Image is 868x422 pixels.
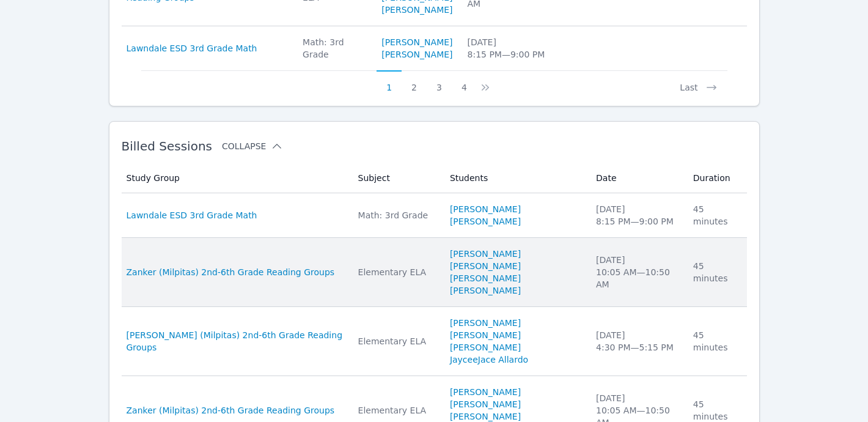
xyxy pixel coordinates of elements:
[122,238,747,307] tr: Zanker (Milpitas) 2nd-6th Grade Reading GroupsElementary ELA[PERSON_NAME][PERSON_NAME][PERSON_NAM...
[358,404,435,416] div: Elementary ELA
[693,260,740,284] div: 45 minutes
[402,70,427,94] button: 2
[693,329,740,354] div: 45 minutes
[358,335,435,347] div: Elementary ELA
[596,203,679,228] div: [DATE] 8:15 PM — 9:00 PM
[427,70,452,94] button: 3
[122,307,747,376] tr: [PERSON_NAME] (Milpitas) 2nd-6th Grade Reading GroupsElementary ELA[PERSON_NAME][PERSON_NAME][PER...
[693,203,740,228] div: 45 minutes
[450,329,521,341] a: [PERSON_NAME]
[443,163,589,193] th: Students
[450,203,521,215] a: [PERSON_NAME]
[127,329,344,354] a: [PERSON_NAME] (Milpitas) 2nd-6th Grade Reading Groups
[596,254,679,291] div: [DATE] 10:05 AM — 10:50 AM
[452,70,477,94] button: 4
[468,36,546,61] div: [DATE] 8:15 PM — 9:00 PM
[127,404,335,416] a: Zanker (Milpitas) 2nd-6th Grade Reading Groups
[450,386,521,398] a: [PERSON_NAME]
[450,248,521,260] a: [PERSON_NAME]
[450,215,521,228] a: [PERSON_NAME]
[122,139,212,154] span: Billed Sessions
[127,266,335,278] a: Zanker (Milpitas) 2nd-6th Grade Reading Groups
[450,341,521,354] a: [PERSON_NAME]
[381,4,452,16] a: [PERSON_NAME]
[596,329,679,354] div: [DATE] 4:30 PM — 5:15 PM
[381,48,452,61] a: [PERSON_NAME]
[303,36,367,61] div: Math: 3rd Grade
[450,354,528,366] a: JayceeJace Allardo
[381,36,452,48] a: [PERSON_NAME]
[450,272,521,284] a: [PERSON_NAME]
[351,163,443,193] th: Subject
[127,209,257,221] a: Lawndale ESD 3rd Grade Math
[450,317,521,329] a: [PERSON_NAME]
[358,209,435,221] div: Math: 3rd Grade
[686,163,747,193] th: Duration
[450,260,521,272] a: [PERSON_NAME]
[122,26,747,70] tr: Lawndale ESD 3rd Grade MathMath: 3rd Grade[PERSON_NAME][PERSON_NAME][DATE]8:15 PM—9:00 PM
[358,266,435,278] div: Elementary ELA
[122,193,747,238] tr: Lawndale ESD 3rd Grade MathMath: 3rd Grade[PERSON_NAME][PERSON_NAME][DATE]8:15 PM—9:00 PM45 minutes
[127,42,257,54] a: Lawndale ESD 3rd Grade Math
[122,163,351,193] th: Study Group
[589,163,686,193] th: Date
[450,284,521,297] a: [PERSON_NAME]
[222,140,283,152] button: Collapse
[670,70,727,94] button: Last
[450,398,521,410] a: [PERSON_NAME]
[377,70,402,94] button: 1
